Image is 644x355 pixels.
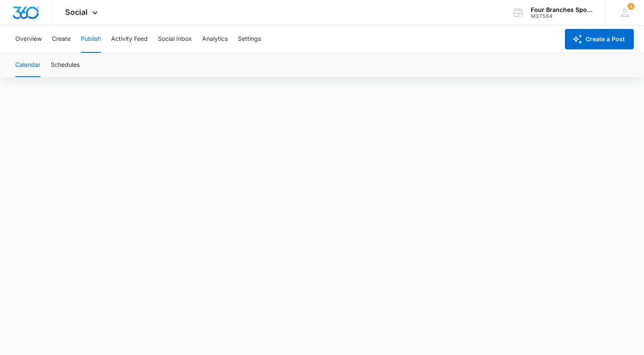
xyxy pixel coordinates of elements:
div: account name [531,6,593,13]
button: Analytics [202,26,228,53]
button: Social Inbox [158,26,192,53]
span: Social [65,8,88,17]
button: Calendar [15,53,40,77]
button: Activity Feed [111,26,148,53]
button: Schedules [51,53,80,77]
span: 1 [627,3,634,10]
button: Overview [15,26,42,53]
div: account id [531,13,593,19]
button: Create [52,26,71,53]
button: Create a Post [565,29,634,49]
button: Settings [238,26,261,53]
div: notifications count [627,3,634,10]
button: Publish [81,26,101,53]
